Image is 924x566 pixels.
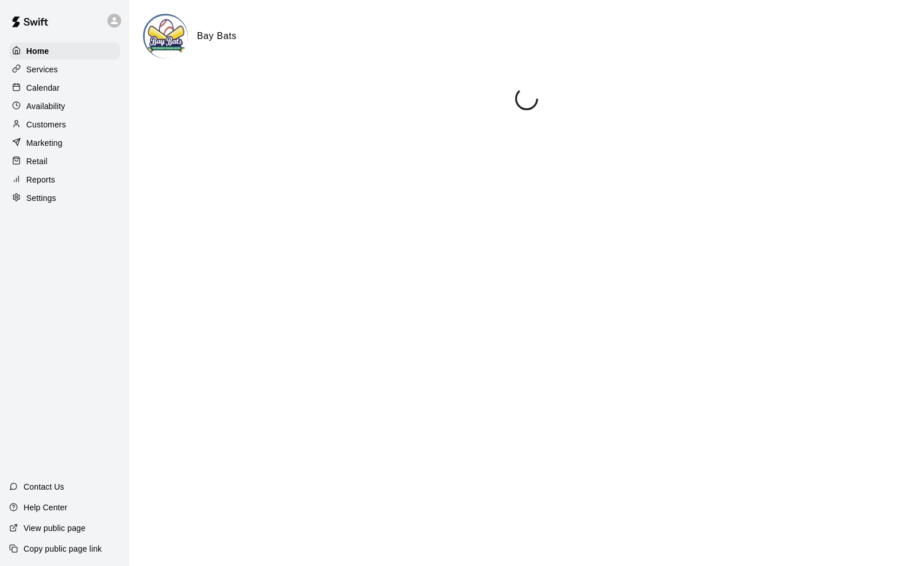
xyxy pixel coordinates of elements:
[9,153,120,170] a: Retail
[9,116,120,133] a: Customers
[26,45,49,57] p: Home
[26,192,56,204] p: Settings
[9,79,120,96] a: Calendar
[197,29,237,44] h6: Bay Bats
[26,119,66,130] p: Customers
[24,522,86,534] p: View public page
[9,189,120,207] a: Settings
[26,174,55,185] p: Reports
[9,42,120,60] a: Home
[24,481,64,493] p: Contact Us
[9,61,120,78] a: Services
[26,156,48,167] p: Retail
[9,171,120,188] a: Reports
[26,100,65,112] p: Availability
[145,15,188,59] img: Bay Bats logo
[26,64,58,75] p: Services
[9,98,120,115] a: Availability
[26,82,60,94] p: Calendar
[24,543,102,555] p: Copy public page link
[26,137,63,149] p: Marketing
[24,502,67,513] p: Help Center
[9,134,120,152] a: Marketing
